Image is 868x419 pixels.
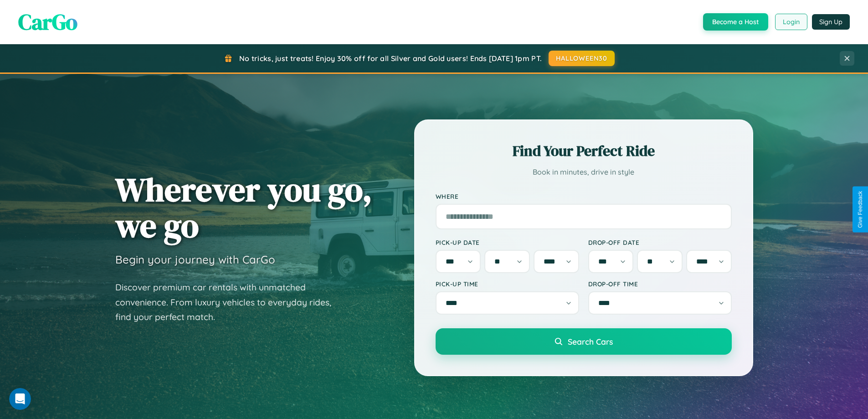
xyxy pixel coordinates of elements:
[115,253,275,266] h3: Begin your journey with CarGo
[436,280,579,288] label: Pick-up Time
[115,171,372,243] h1: Wherever you go, we go
[115,280,343,325] p: Discover premium car rentals with unmatched convenience. From luxury vehicles to everyday rides, ...
[703,13,768,31] button: Become a Host
[436,166,732,179] p: Book in minutes, drive in style
[549,51,615,66] button: HALLOWEEN30
[775,14,807,30] button: Login
[436,238,579,246] label: Pick-up Date
[9,388,31,410] iframe: Intercom live chat
[588,238,732,246] label: Drop-off Date
[18,7,77,37] span: CarGo
[812,14,850,30] button: Sign Up
[436,141,732,161] h2: Find Your Perfect Ride
[436,192,732,200] label: Where
[857,191,863,228] div: Give Feedback
[568,336,613,347] span: Search Cars
[436,328,732,355] button: Search Cars
[239,54,542,63] span: No tricks, just treats! Enjoy 30% off for all Silver and Gold users! Ends [DATE] 1pm PT.
[588,280,732,288] label: Drop-off Time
